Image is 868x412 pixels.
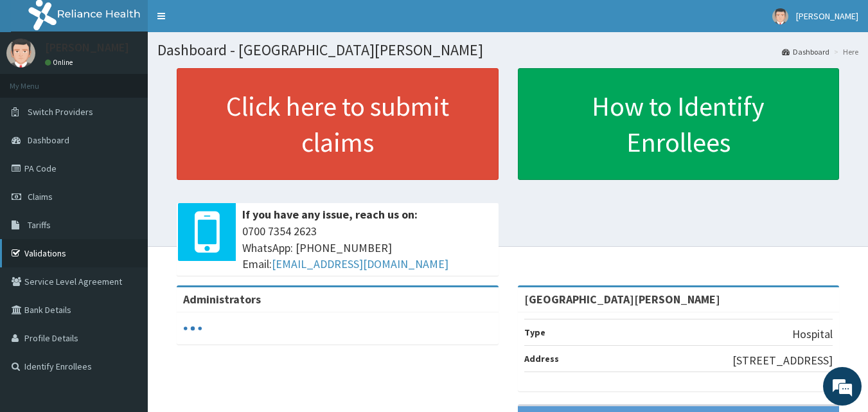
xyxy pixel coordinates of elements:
[177,68,499,180] a: Click here to submit claims
[242,207,418,222] b: If you have any issue, reach us on:
[732,352,833,369] p: [STREET_ADDRESS]
[242,223,492,273] span: 0700 7354 2623 WhatsApp: [PHONE_NUMBER] Email:
[45,42,129,53] p: [PERSON_NAME]
[518,68,840,180] a: How to Identify Enrollees
[524,292,720,307] strong: [GEOGRAPHIC_DATA][PERSON_NAME]
[831,46,858,57] li: Here
[183,319,202,338] svg: audio-loading
[6,39,35,67] img: User Image
[157,42,858,58] h1: Dashboard - [GEOGRAPHIC_DATA][PERSON_NAME]
[28,219,51,231] span: Tariffs
[772,8,788,24] img: User Image
[792,326,833,343] p: Hospital
[782,46,829,57] a: Dashboard
[524,353,559,364] b: Address
[796,10,858,22] span: [PERSON_NAME]
[45,58,76,67] a: Online
[524,327,545,338] b: Type
[28,134,69,146] span: Dashboard
[272,256,448,271] a: [EMAIL_ADDRESS][DOMAIN_NAME]
[183,292,261,307] b: Administrators
[28,106,93,118] span: Switch Providers
[28,191,53,202] span: Claims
